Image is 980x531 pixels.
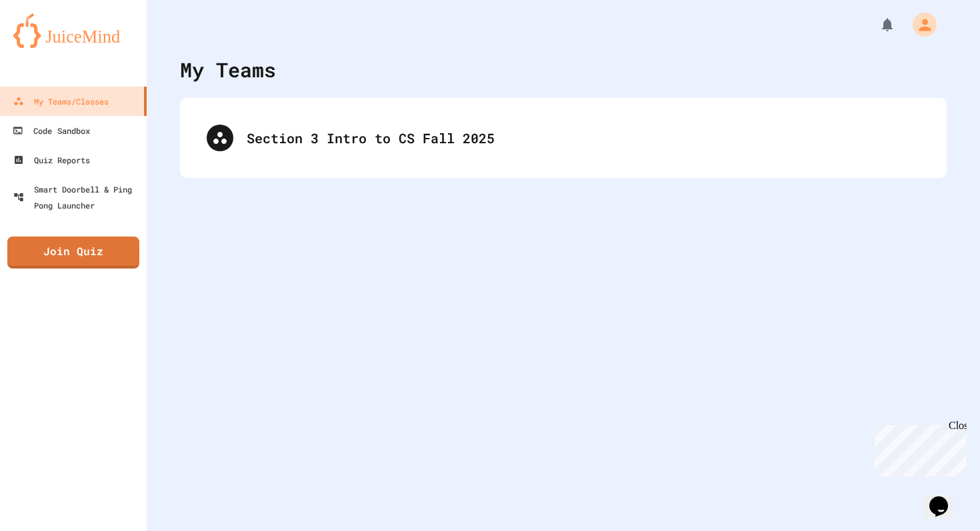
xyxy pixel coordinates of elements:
[5,5,92,85] div: Chat with us now!Close
[924,478,967,518] iframe: chat widget
[13,152,90,168] div: Quiz Reports
[13,123,91,139] div: Code Sandbox
[7,237,139,268] a: Join Quiz
[13,93,109,109] div: My Teams/Classes
[899,9,940,40] div: My Account
[869,420,967,476] iframe: chat widget
[193,111,933,165] div: Section 3 Intro to CS Fall 2025
[855,13,899,36] div: My Notifications
[180,55,276,85] div: My Teams
[13,13,133,48] img: logo-orange.svg
[13,181,141,213] div: Smart Doorbell & Ping Pong Launcher
[247,128,920,148] div: Section 3 Intro to CS Fall 2025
